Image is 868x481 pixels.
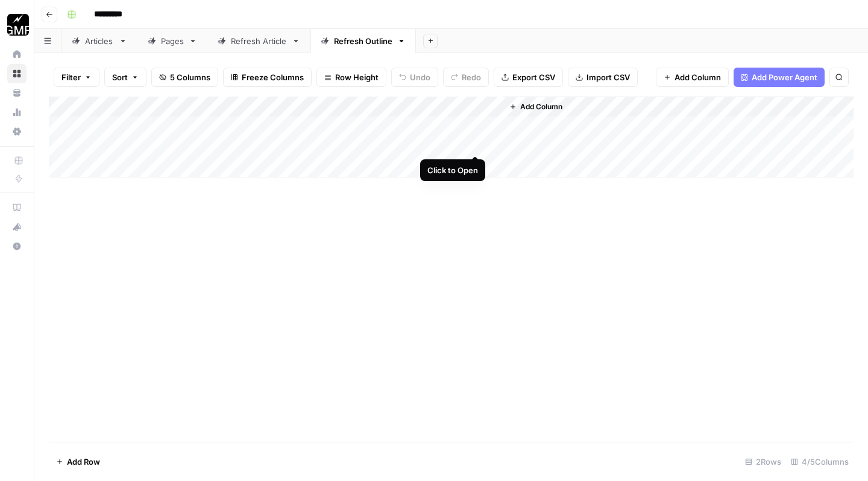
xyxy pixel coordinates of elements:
div: Refresh Article [231,35,287,47]
span: Freeze Columns [242,71,304,83]
span: Import CSV [587,71,630,83]
span: Add Column [675,71,721,83]
a: AirOps Academy [7,198,27,217]
button: Workspace: Growth Marketing Pro [7,10,27,40]
span: Filter [61,71,81,83]
a: Refresh Article [207,29,310,53]
a: Pages [137,29,207,53]
a: Browse [7,64,27,83]
span: Row Height [335,71,379,83]
a: Usage [7,103,27,122]
span: Add Power Agent [752,71,817,83]
a: Refresh Outline [310,29,416,53]
span: Sort [112,71,128,83]
span: Undo [410,71,430,83]
span: Add Row [67,456,100,468]
button: Freeze Columns [223,68,312,87]
a: Articles [61,29,137,53]
button: Add Row [49,452,107,471]
div: Refresh Outline [334,35,392,47]
button: Add Column [505,99,567,115]
a: Home [7,45,27,64]
span: Redo [462,71,481,83]
div: Articles [85,35,114,47]
button: Export CSV [494,68,563,87]
div: Click to Open [427,164,478,176]
button: 5 Columns [151,68,218,87]
div: 2 Rows [740,452,786,471]
button: Sort [104,68,146,87]
button: Import CSV [568,68,638,87]
button: What's new? [7,217,27,237]
img: Growth Marketing Pro Logo [7,14,29,36]
span: 5 Columns [170,71,210,83]
button: Row Height [316,68,386,87]
button: Redo [443,68,489,87]
a: Your Data [7,83,27,103]
div: 4/5 Columns [786,452,854,471]
button: Undo [391,68,438,87]
button: Add Power Agent [734,68,825,87]
div: What's new? [8,218,26,236]
div: Pages [161,35,184,47]
button: Add Column [656,68,729,87]
span: Export CSV [512,71,555,83]
span: Add Column [520,101,562,112]
button: Help + Support [7,237,27,256]
button: Filter [54,68,99,87]
a: Settings [7,122,27,141]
